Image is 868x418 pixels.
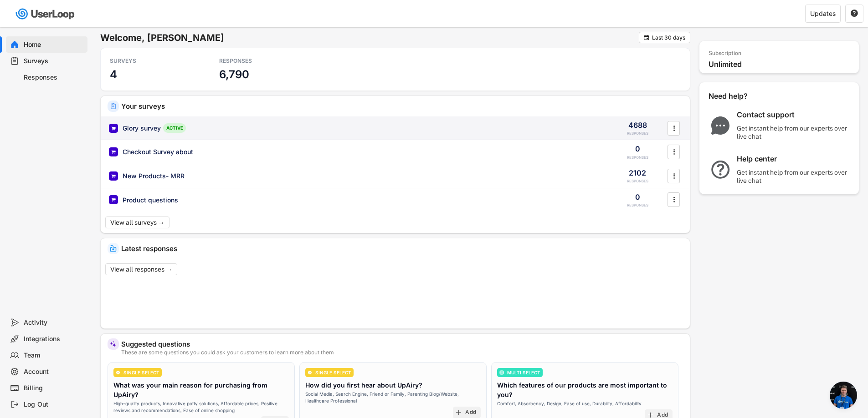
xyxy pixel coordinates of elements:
[121,245,683,252] div: Latest responses
[465,409,476,416] div: Add
[627,179,648,184] div: RESPONSES
[219,67,249,81] h3: 6,790
[24,400,84,409] div: Log Out
[123,196,178,205] div: Product questions
[850,10,858,18] button: 
[308,370,312,375] img: CircleTickMinorWhite.svg
[24,335,84,343] div: Integrations
[14,5,78,23] img: userloop-logo-01.svg
[635,192,640,202] div: 0
[100,32,639,44] h6: Welcome, [PERSON_NAME]
[627,203,648,208] div: RESPONSES
[643,34,650,41] button: 
[123,370,159,375] div: SINGLE SELECT
[121,350,683,355] div: These are some questions you could ask your customers to learn more about them
[110,57,192,65] div: SURVEYS
[709,116,732,135] img: ChatMajor.svg
[810,10,836,17] div: Updates
[709,91,772,101] div: Need help?
[628,120,647,130] div: 4688
[123,124,161,133] div: Glory survey
[24,57,84,65] div: Surveys
[673,123,675,133] text: 
[499,370,504,375] img: ListMajor.svg
[121,341,683,347] div: Suggested questions
[110,67,117,81] h3: 4
[669,121,678,135] button: 
[305,391,481,404] div: Social Media, Search Engine, Friend or Family, Parenting Blog/Website, Healthcare Professional
[627,155,648,160] div: RESPONSES
[24,351,84,360] div: Team
[737,154,851,164] div: Help center
[669,145,678,159] button: 
[507,370,540,375] div: MULTI SELECT
[652,35,685,40] div: Last 30 days
[673,171,675,181] text: 
[305,380,422,390] div: How did you first hear about UpAiry?
[110,341,117,347] img: MagicMajor%20%28Purple%29.svg
[629,168,646,178] div: 2102
[669,193,678,206] button: 
[673,195,675,204] text: 
[673,147,675,156] text: 
[24,368,84,376] div: Account
[24,73,84,82] div: Responses
[105,263,177,275] button: View all responses →
[219,57,301,65] div: RESPONSES
[709,50,741,57] div: Subscription
[497,380,673,399] div: Which features of our products are most important to you?
[24,384,84,393] div: Billing
[163,123,186,133] div: ACTIVE
[24,318,84,327] div: Activity
[105,217,169,228] button: View all surveys →
[644,34,649,41] text: 
[830,382,857,409] div: Open chat
[123,171,185,181] div: New Products- MRR
[635,144,640,154] div: 0
[113,400,289,414] div: High-quality products, Innovative potty solutions, Affordable prices, Positive reviews and recomm...
[709,161,732,179] img: QuestionMarkInverseMajor.svg
[123,147,193,156] div: Checkout Survey about
[737,110,851,120] div: Contact support
[709,60,854,69] div: Unlimited
[121,103,683,110] div: Your surveys
[627,131,648,136] div: RESPONSES
[110,245,117,252] img: IncomingMajor.svg
[116,370,120,375] img: CircleTickMinorWhite.svg
[737,124,851,141] div: Get instant help from our experts over live chat
[737,168,851,185] div: Get instant help from our experts over live chat
[315,370,351,375] div: SINGLE SELECT
[669,169,678,183] button: 
[24,40,84,49] div: Home
[851,9,858,17] text: 
[113,380,289,399] div: What was your main reason for purchasing from UpAiry?
[497,400,642,407] div: Comfort, Absorbency, Design, Ease of use, Durability, Affordability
